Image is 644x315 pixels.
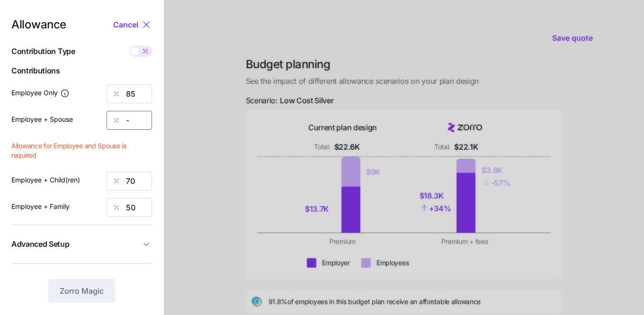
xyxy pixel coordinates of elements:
button: Advanced Setup [11,233,152,256]
span: Zorro Magic [60,285,104,297]
label: Employee + Child(ren) [11,175,80,185]
label: Employee + Spouse [11,114,73,125]
label: Employee + Family [11,201,70,212]
label: Employee Only [11,88,70,98]
span: Allowance for Employee and Spouse is required [11,141,152,161]
span: Cancel [113,19,138,30]
span: Advanced Setup [11,238,70,250]
button: Zorro Magic [48,279,115,303]
span: Allowance [11,19,66,30]
span: Contribution Type [11,45,75,57]
span: Contributions [11,65,152,77]
button: Cancel [113,19,141,30]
